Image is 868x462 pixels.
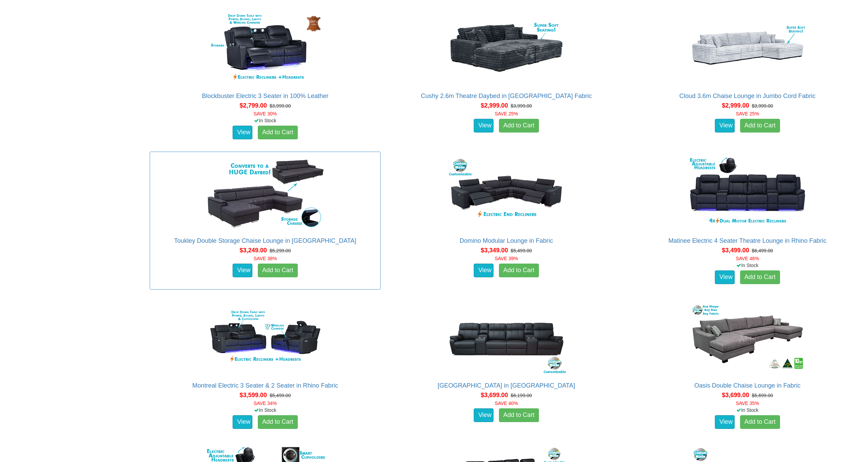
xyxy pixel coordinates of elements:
[474,408,494,422] a: View
[202,93,328,99] a: Blockbuster Electric 3 Seater in 100% Leather
[752,248,773,253] del: $6,499.00
[258,264,298,277] a: Add to Cart
[204,11,327,86] img: Blockbuster Electric 3 Seater in 100% Leather
[668,237,827,244] a: Matinee Electric 4 Seater Theatre Lounge in Rhino Fabric
[254,111,277,116] font: SAVE 30%
[254,401,277,406] font: SAVE 34%
[148,117,382,124] div: In Stock
[686,11,809,86] img: Cloud 3.6m Chaise Lounge in Jumbo Cord Fabric
[174,237,356,244] a: Toukley Double Storage Chaise Lounge in [GEOGRAPHIC_DATA]
[715,415,735,429] a: View
[511,393,532,398] del: $6,199.00
[258,126,298,139] a: Add to Cart
[438,382,575,389] a: [GEOGRAPHIC_DATA] in [GEOGRAPHIC_DATA]
[631,262,864,269] div: In Stock
[481,247,508,254] span: $3,349.00
[269,393,291,398] del: $5,499.00
[511,103,532,109] del: $3,999.00
[240,247,267,254] span: $3,249.00
[269,103,291,109] del: $3,999.00
[495,401,518,406] font: SAVE 40%
[499,264,539,277] a: Add to Cart
[715,270,735,284] a: View
[240,392,267,398] span: $3,599.00
[240,102,267,109] span: $2,799.00
[481,392,508,398] span: $3,699.00
[679,93,815,99] a: Cloud 3.6m Chaise Lounge in Jumbo Cord Fabric
[445,155,568,230] img: Domino Modular Lounge in Fabric
[204,155,327,230] img: Toukley Double Storage Chaise Lounge in Fabric
[722,102,749,109] span: $2,999.00
[511,248,532,253] del: $5,499.00
[460,237,553,244] a: Domino Modular Lounge in Fabric
[722,247,749,254] span: $3,499.00
[445,11,568,86] img: Cushy 2.6m Theatre Daybed in Jumbo Cord Fabric
[736,111,759,116] font: SAVE 25%
[740,270,780,284] a: Add to Cart
[499,119,539,132] a: Add to Cart
[722,392,749,398] span: $3,699.00
[148,407,382,414] div: In Stock
[233,126,252,139] a: View
[686,300,809,375] img: Oasis Double Chaise Lounge in Fabric
[715,119,735,132] a: View
[499,408,539,422] a: Add to Cart
[474,119,494,132] a: View
[258,415,298,429] a: Add to Cart
[631,407,864,414] div: In Stock
[740,415,780,429] a: Add to Cart
[736,401,759,406] font: SAVE 35%
[495,111,518,116] font: SAVE 25%
[694,382,800,389] a: Oasis Double Chaise Lounge in Fabric
[254,256,277,261] font: SAVE 38%
[686,155,809,230] img: Matinee Electric 4 Seater Theatre Lounge in Rhino Fabric
[740,119,780,132] a: Add to Cart
[495,256,518,261] font: SAVE 39%
[421,93,592,99] a: Cushy 2.6m Theatre Daybed in [GEOGRAPHIC_DATA] Fabric
[269,248,291,253] del: $5,299.00
[752,103,773,109] del: $3,999.00
[481,102,508,109] span: $2,999.00
[752,393,773,398] del: $5,699.00
[736,256,759,261] font: SAVE 46%
[204,300,327,375] img: Montreal Electric 3 Seater & 2 Seater in Rhino Fabric
[233,264,252,277] a: View
[474,264,494,277] a: View
[445,300,568,375] img: Denver Theatre Lounge in Fabric
[192,382,338,389] a: Montreal Electric 3 Seater & 2 Seater in Rhino Fabric
[233,415,252,429] a: View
